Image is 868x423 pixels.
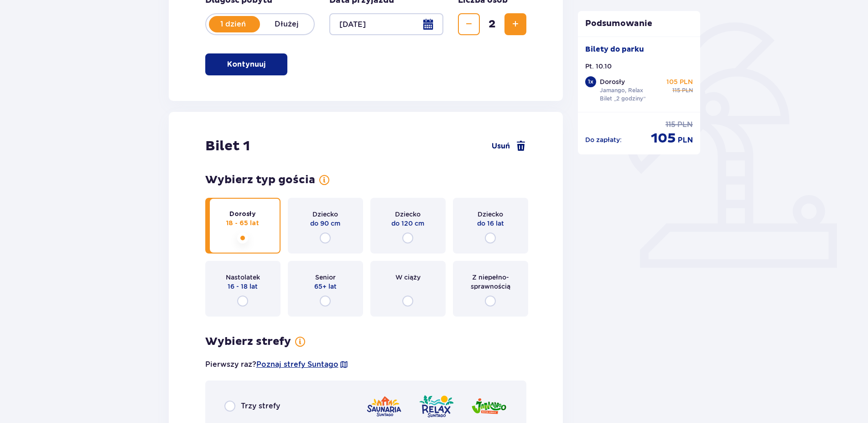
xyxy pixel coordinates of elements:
button: Kontynuuj [205,53,287,75]
span: Dorosły [229,210,256,219]
a: Usuń [492,141,526,152]
p: 1 dzień [206,19,260,29]
img: Jamango [471,393,507,419]
p: Dorosły [600,77,625,86]
p: Pt. 10.10 [585,62,612,71]
p: Do zapłaty : [585,135,622,144]
a: Poznaj strefy Suntago [256,360,338,370]
h3: Wybierz typ gościa [205,173,315,187]
span: 115 [665,120,676,130]
span: Dziecko [478,210,503,219]
span: 2 [482,17,503,31]
span: Dziecko [395,210,421,219]
p: Bilet „2 godziny” [600,95,646,103]
span: W ciąży [395,273,421,282]
span: Dziecko [312,210,338,219]
span: PLN [678,135,693,145]
div: 1 x [585,76,596,87]
p: 105 PLN [666,77,693,86]
span: do 16 lat [477,219,504,228]
p: Bilety do parku [585,44,644,54]
span: 105 [651,130,676,147]
img: Saunaria [366,393,402,419]
span: Nastolatek [226,273,260,282]
h3: Wybierz strefy [205,335,291,349]
button: Zwiększ [504,13,526,35]
span: 65+ lat [314,282,337,291]
span: 18 - 65 lat [226,219,259,228]
span: 115 [672,86,680,95]
span: do 90 cm [310,219,340,228]
span: 16 - 18 lat [228,282,258,291]
p: Dłużej [260,19,314,29]
p: Kontynuuj [227,59,265,69]
img: Relax [418,393,455,419]
h2: Bilet 1 [205,137,250,155]
p: Pierwszy raz? [205,360,348,370]
p: Jamango, Relax [600,86,643,95]
span: PLN [677,120,693,130]
span: PLN [682,86,693,95]
span: Z niepełno­sprawnością [461,273,520,291]
button: Zmniejsz [458,13,480,35]
p: Podsumowanie [578,18,700,29]
span: Senior [315,273,336,282]
span: do 120 cm [391,219,424,228]
span: Trzy strefy [241,401,280,411]
span: Usuń [492,141,510,151]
